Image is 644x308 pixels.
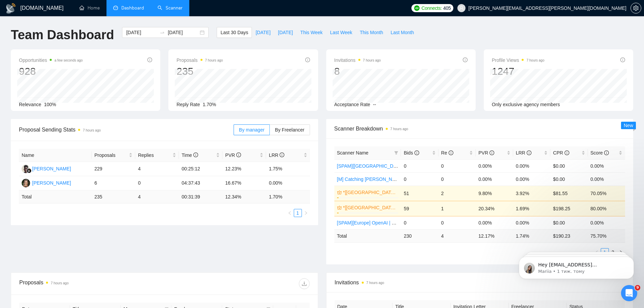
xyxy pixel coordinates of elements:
[360,29,383,36] span: This Month
[335,278,625,287] span: Invitations
[478,150,494,156] span: PVR
[373,102,376,107] span: --
[513,216,550,229] td: 0.00%
[401,201,438,216] td: 59
[294,209,302,217] li: 1
[5,3,16,14] img: logo
[147,57,152,62] span: info-circle
[160,30,165,35] span: swap-right
[126,29,157,36] input: Start date
[604,150,609,155] span: info-circle
[513,172,550,186] td: 0.00%
[337,176,404,182] a: [M] Catching [PERSON_NAME]
[11,27,114,43] h1: Team Dashboard
[476,201,513,216] td: 20.34%
[239,127,264,133] span: By manager
[438,172,476,186] td: 0
[158,5,183,11] a: searchScanner
[438,216,476,229] td: 0
[401,172,438,186] td: 0
[366,281,384,285] time: 7 hours ago
[222,190,266,204] td: 12.34 %
[550,201,588,216] td: $198.25
[588,186,625,201] td: 70.05%
[527,150,531,155] span: info-circle
[182,152,198,158] span: Time
[92,176,135,190] td: 6
[274,27,296,38] button: [DATE]
[438,229,476,242] td: 4
[509,242,644,290] iframe: Intercom notifications повідомлення
[176,56,223,64] span: Proposals
[286,209,294,217] button: left
[19,102,41,107] span: Relevance
[630,5,641,11] a: setting
[513,229,550,242] td: 1.74 %
[441,150,453,156] span: Re
[278,29,293,36] span: [DATE]
[394,151,398,155] span: filter
[438,201,476,216] td: 1
[326,27,356,38] button: Last Week
[401,229,438,242] td: 230
[222,162,266,176] td: 12.23%
[32,165,71,172] div: [PERSON_NAME]
[266,176,310,190] td: 0.00%
[179,190,222,204] td: 00:31:39
[516,150,531,156] span: LRR
[176,65,223,78] div: 235
[138,151,171,159] span: Replies
[54,58,82,62] time: a few seconds ago
[401,159,438,172] td: 0
[588,229,625,242] td: 75.70 %
[22,179,30,187] img: IM
[220,29,248,36] span: Last 30 Days
[334,56,381,64] span: Invitations
[92,149,135,162] th: Proposals
[438,159,476,172] td: 0
[476,172,513,186] td: 0.00%
[19,278,164,289] div: Proposals
[203,102,216,107] span: 1.70%
[438,186,476,201] td: 2
[205,58,223,62] time: 7 hours ago
[269,152,284,158] span: LRR
[19,65,83,78] div: 928
[135,176,179,190] td: 0
[588,201,625,216] td: 80.00%
[449,150,453,155] span: info-circle
[492,56,545,64] span: Profile Views
[280,152,284,157] span: info-circle
[302,209,310,217] button: right
[337,205,342,210] span: crown
[22,165,30,173] img: AK
[286,209,294,217] li: Previous Page
[390,29,414,36] span: Last Month
[19,190,92,204] td: Total
[414,150,419,155] span: info-circle
[550,159,588,172] td: $0.00
[414,5,420,11] img: upwork-logo.png
[513,201,550,216] td: 1.69%
[635,285,640,290] span: 9
[513,159,550,172] td: 0.00%
[160,30,165,35] span: to
[113,5,118,10] span: dashboard
[22,180,71,185] a: IM[PERSON_NAME]
[92,190,135,204] td: 235
[51,281,69,285] time: 7 hours ago
[492,102,560,107] span: Only exclusive agency members
[193,152,198,157] span: info-circle
[591,150,609,156] span: Score
[393,148,400,158] span: filter
[550,216,588,229] td: $0.00
[44,102,56,107] span: 100%
[334,124,625,133] span: Scanner Breakdown
[401,186,438,201] td: 51
[476,159,513,172] td: 0.00%
[401,216,438,229] td: 0
[299,278,310,289] button: download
